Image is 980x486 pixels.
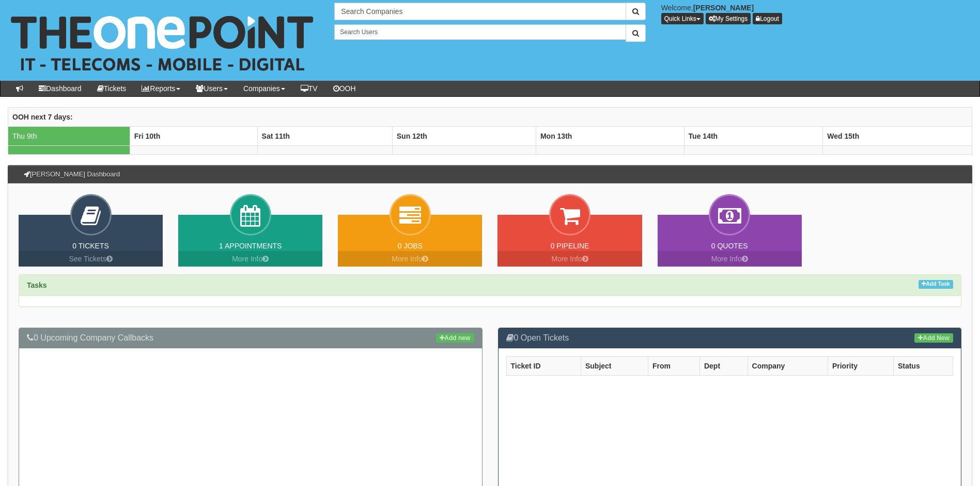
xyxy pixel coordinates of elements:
[536,126,684,145] th: Mon 13th
[334,3,626,20] input: Search Companies
[178,251,322,267] a: More Info
[506,333,954,343] h3: 0 Open Tickets
[130,126,257,145] th: Fri 10th
[392,126,536,145] th: Sun 12th
[27,333,474,343] h3: 0 Upcoming Company Callbacks
[711,242,748,250] a: 0 Quotes
[497,251,642,267] a: More Info
[551,242,589,250] a: 0 Pipeline
[325,81,364,96] a: OOH
[398,242,423,250] a: 0 Jobs
[699,356,748,375] th: Dept
[658,251,802,267] a: More Info
[828,356,893,375] th: Priority
[19,251,163,267] a: See Tickets
[654,3,980,24] div: Welcome,
[89,81,134,96] a: Tickets
[31,81,89,96] a: Dashboard
[436,333,474,343] a: Add new
[753,13,782,24] a: Logout
[581,356,648,375] th: Subject
[72,242,109,250] a: 0 Tickets
[8,107,972,126] th: OOH next 7 days:
[257,126,392,145] th: Sat 11th
[219,242,282,250] a: 1 Appointments
[27,281,47,289] strong: Tasks
[188,81,236,96] a: Users
[338,251,482,267] a: More Info
[134,81,188,96] a: Reports
[914,333,953,343] a: Add New
[334,24,626,40] input: Search Users
[706,13,751,24] a: My Settings
[693,4,754,12] b: [PERSON_NAME]
[506,356,581,375] th: Ticket ID
[236,81,293,96] a: Companies
[19,166,125,183] h3: [PERSON_NAME] Dashboard
[661,13,704,24] button: Quick Links
[8,126,130,145] td: Thu 9th
[919,280,953,289] a: Add Task
[648,356,699,375] th: From
[293,81,325,96] a: TV
[823,126,972,145] th: Wed 15th
[748,356,828,375] th: Company
[893,356,953,375] th: Status
[684,126,823,145] th: Tue 14th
